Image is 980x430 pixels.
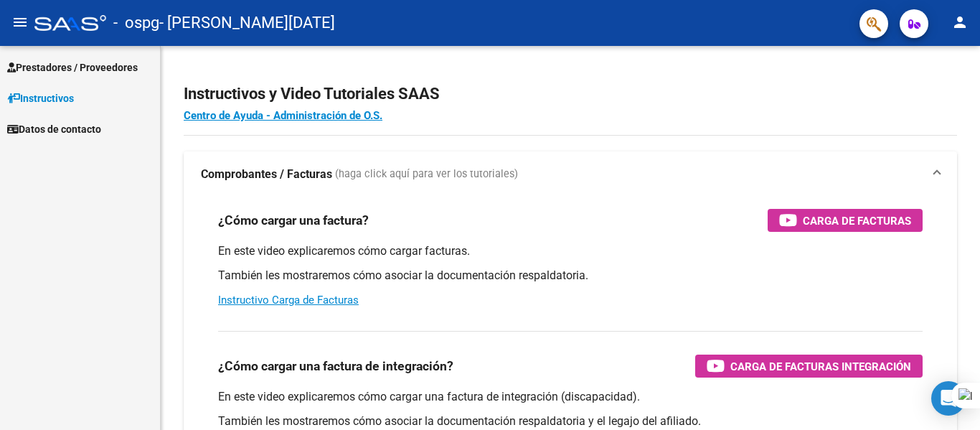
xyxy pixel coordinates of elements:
[159,7,335,39] span: - [PERSON_NAME][DATE]
[218,268,923,284] p: También les mostraremos cómo asociar la documentación respaldatoria.
[218,389,923,405] p: En este video explicaremos cómo cargar una factura de integración (discapacidad).
[768,209,923,232] button: Carga de Facturas
[335,167,518,182] span: (haga click aquí para ver los tutoriales)
[931,381,966,416] div: Open Intercom Messenger
[184,151,957,197] mat-expansion-panel-header: Comprobantes / Facturas (haga click aquí para ver los tutoriales)
[218,356,453,376] h3: ¿Cómo cargar una factura de integración?
[218,413,923,429] p: También les mostraremos cómo asociar la documentación respaldatoria y el legajo del afiliado.
[218,243,923,259] p: En este video explicaremos cómo cargar facturas.
[951,14,969,31] mat-icon: person
[695,355,923,378] button: Carga de Facturas Integración
[113,7,159,39] span: - ospg
[218,294,359,307] a: Instructivo Carga de Facturas
[7,121,101,137] span: Datos de contacto
[184,109,382,122] a: Centro de Ayuda - Administración de O.S.
[803,212,911,230] span: Carga de Facturas
[218,210,369,230] h3: ¿Cómo cargar una factura?
[7,90,74,106] span: Instructivos
[201,167,332,182] strong: Comprobantes / Facturas
[730,357,911,375] span: Carga de Facturas Integración
[11,14,29,31] mat-icon: menu
[7,60,138,75] span: Prestadores / Proveedores
[184,80,957,108] h2: Instructivos y Video Tutoriales SAAS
